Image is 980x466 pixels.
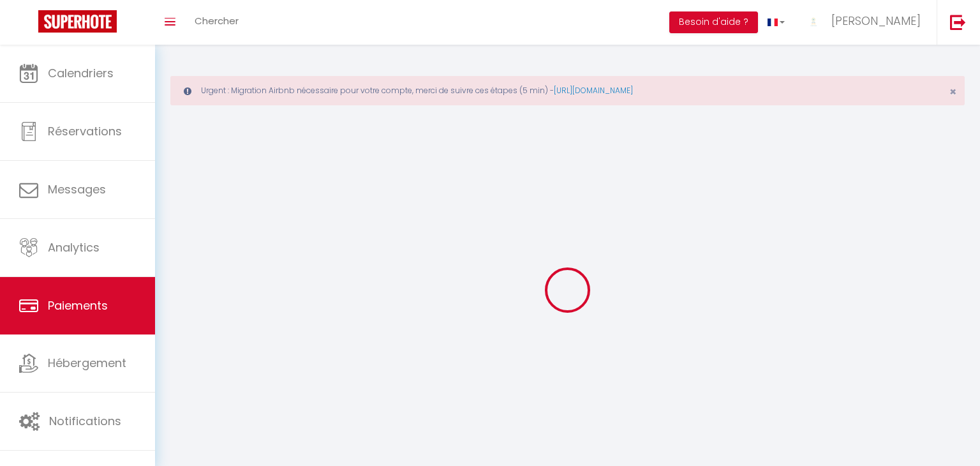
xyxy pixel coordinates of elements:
[48,65,114,81] span: Calendriers
[554,85,633,96] a: [URL][DOMAIN_NAME]
[831,13,921,29] span: [PERSON_NAME]
[48,239,100,255] span: Analytics
[804,11,823,31] img: ...
[949,86,956,98] button: Close
[49,413,121,429] span: Notifications
[950,14,966,30] img: logout
[48,297,108,313] span: Paiements
[949,84,956,100] span: ×
[10,5,48,43] button: Ouvrir le widget de chat LiveChat
[48,355,126,371] span: Hébergement
[669,11,758,33] button: Besoin d'aide ?
[38,10,117,33] img: Super Booking
[195,14,239,27] span: Chercher
[170,76,965,105] div: Urgent : Migration Airbnb nécessaire pour votre compte, merci de suivre ces étapes (5 min) -
[48,123,122,139] span: Réservations
[48,181,106,197] span: Messages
